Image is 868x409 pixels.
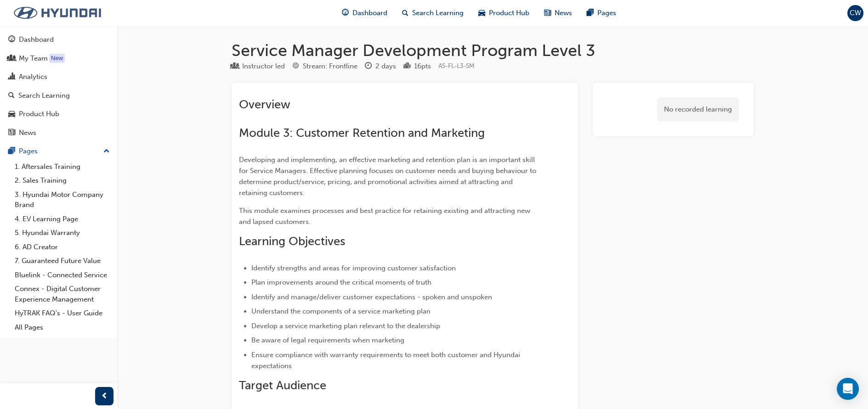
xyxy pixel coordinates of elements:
a: 1. Aftersales Training [11,160,113,174]
span: Ensure compliance with warranty requirements to meet both customer and Hyundai expectations [251,351,522,370]
div: Tooltip anchor [49,54,65,63]
span: news-icon [544,7,551,19]
a: Bluelink - Connected Service [11,268,113,282]
a: 6. AD Creator [11,240,113,254]
h1: Service Manager Development Program Level 3 [232,40,754,61]
a: Product Hub [4,106,113,123]
span: Learning resource code [438,62,475,70]
span: guage-icon [8,36,15,44]
div: 2 days [375,61,396,72]
span: Pages [597,8,616,18]
div: Stream: Frontline [303,61,357,72]
span: This module examines processes and best practice for retaining existing and attracting new and la... [239,207,532,226]
span: Overview [239,97,290,112]
div: No recorded learning [657,97,739,122]
span: Be aware of legal requirements when marketing [251,336,404,344]
span: Module 3: Customer Retention and Marketing [239,126,485,140]
span: Understand the components of a service marketing plan [251,307,431,315]
div: Instructor led [242,61,285,72]
span: search-icon [402,7,408,19]
a: search-iconSearch Learning [395,4,471,22]
span: Product Hub [489,8,529,18]
span: news-icon [8,129,15,137]
div: Product Hub [19,109,59,119]
a: HyTRAK FAQ's - User Guide [11,306,113,320]
a: 3. Hyundai Motor Company Brand [11,188,113,212]
a: 4. EV Learning Page [11,212,113,226]
span: Learning Objectives [239,234,345,248]
span: Plan improvements around the critical moments of truth [251,278,431,286]
div: Dashboard [19,34,54,45]
a: news-iconNews [537,4,579,22]
a: News [4,124,113,141]
span: pages-icon [587,7,594,19]
button: Pages [4,143,113,160]
button: CW [847,5,863,21]
div: Type [232,61,285,72]
span: podium-icon [403,62,410,71]
span: car-icon [8,110,15,118]
a: Connex - Digital Customer Experience Management [11,282,113,306]
span: Target Audience [239,378,326,392]
span: Dashboard [352,8,387,18]
a: guage-iconDashboard [335,4,395,22]
a: Search Learning [4,87,113,104]
div: Duration [365,61,396,72]
a: 2. Sales Training [11,174,113,188]
a: All Pages [11,320,113,335]
span: guage-icon [342,7,349,19]
div: Analytics [19,72,47,82]
button: DashboardMy TeamAnalyticsSearch LearningProduct HubNews [4,29,113,143]
span: News [555,8,572,18]
span: car-icon [478,7,485,19]
a: Analytics [4,68,113,85]
span: CW [850,8,861,18]
span: up-icon [103,146,110,157]
span: prev-icon [101,391,108,402]
a: 7. Guaranteed Future Value [11,254,113,268]
span: target-icon [292,62,299,71]
a: My Team [4,50,113,67]
a: car-iconProduct Hub [471,4,537,22]
div: My Team [19,53,48,64]
span: learningResourceType_INSTRUCTOR_LED-icon [232,62,238,71]
a: Dashboard [4,31,113,48]
div: Stream [292,61,357,72]
div: 16 pts [414,61,431,72]
span: chart-icon [8,73,15,81]
div: Search Learning [18,90,70,101]
span: Identify strengths and areas for improving customer satisfaction [251,264,456,272]
div: Pages [19,146,38,157]
span: search-icon [8,92,15,100]
span: clock-icon [365,62,372,71]
div: Open Intercom Messenger [837,378,859,400]
span: pages-icon [8,147,15,156]
img: Trak [5,3,110,22]
span: Developing and implementing, an effective marketing and retention plan is an important skill for ... [239,156,538,197]
a: pages-iconPages [579,4,624,22]
div: Points [403,61,431,72]
div: News [19,128,36,138]
span: Search Learning [412,8,464,18]
span: Develop a service marketing plan relevant to the dealership [251,322,440,330]
span: people-icon [8,55,15,63]
span: Identify and manage/deliver customer expectations - spoken and unspoken [251,293,492,301]
a: 5. Hyundai Warranty [11,226,113,240]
